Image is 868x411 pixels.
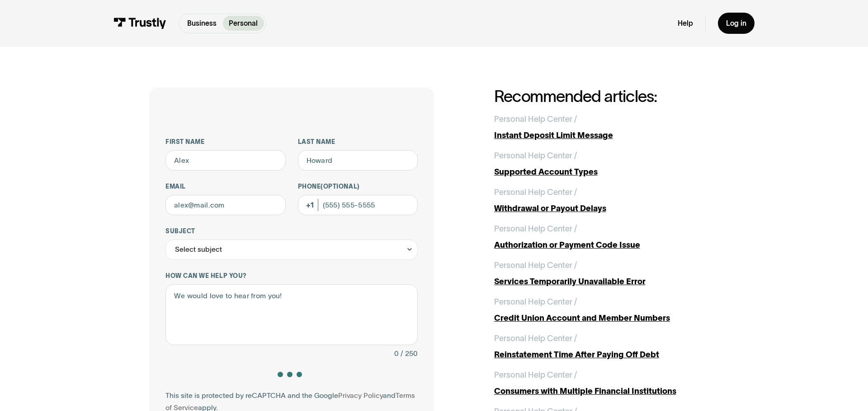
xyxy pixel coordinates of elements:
[494,312,719,324] div: Credit Union Account and Member Numbers
[494,239,719,251] div: Authorization or Payment Code Issue
[494,113,577,125] div: Personal Help Center /
[718,13,755,34] a: Log in
[494,166,719,178] div: Supported Account Types
[494,129,719,142] div: Instant Deposit Limit Message
[494,223,719,251] a: Personal Help Center /Authorization or Payment Code Issue
[298,183,418,191] label: Phone
[187,18,217,29] p: Business
[494,385,719,397] div: Consumers with Multiple Financial Institutions
[165,227,418,236] label: Subject
[229,18,258,29] p: Personal
[494,332,719,361] a: Personal Help Center /Reinstatement Time After Paying Off Debt
[321,183,359,190] span: (Optional)
[165,138,286,146] label: First name
[494,259,719,288] a: Personal Help Center /Services Temporarily Unavailable Error
[394,347,399,360] div: 0
[165,183,286,191] label: Email
[494,150,719,178] a: Personal Help Center /Supported Account Types
[494,369,577,381] div: Personal Help Center /
[494,369,719,397] a: Personal Help Center /Consumers with Multiple Financial Institutions
[678,19,693,28] a: Help
[494,223,577,235] div: Personal Help Center /
[298,150,418,171] input: Howard
[494,276,719,288] div: Services Temporarily Unavailable Error
[726,19,746,28] div: Log in
[181,16,223,31] a: Business
[494,150,577,162] div: Personal Help Center /
[165,272,418,280] label: How can we help you?
[298,138,418,146] label: Last name
[494,186,719,215] a: Personal Help Center /Withdrawal or Payout Delays
[494,186,577,199] div: Personal Help Center /
[223,16,264,31] a: Personal
[165,150,286,171] input: Alex
[494,332,577,345] div: Personal Help Center /
[494,88,719,106] h2: Recommended articles:
[494,203,719,215] div: Withdrawal or Payout Delays
[494,296,719,324] a: Personal Help Center /Credit Union Account and Member Numbers
[494,296,577,308] div: Personal Help Center /
[338,392,383,399] a: Privacy Policy
[113,18,166,29] img: Trustly Logo
[494,259,577,272] div: Personal Help Center /
[175,243,222,255] div: Select subject
[401,347,418,360] div: / 250
[494,349,719,361] div: Reinstatement Time After Paying Off Debt
[494,113,719,142] a: Personal Help Center /Instant Deposit Limit Message
[298,195,418,215] input: (555) 555-5555
[165,195,286,215] input: alex@mail.com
